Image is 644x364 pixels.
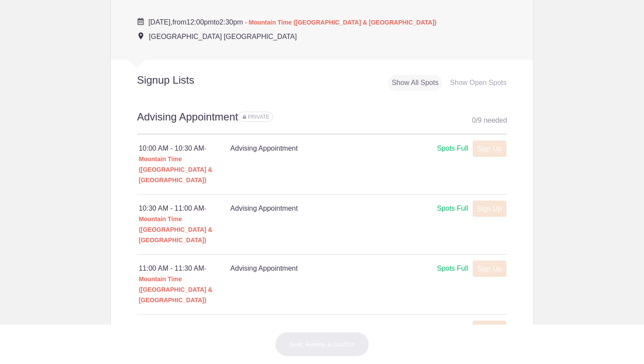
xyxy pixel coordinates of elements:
[248,114,270,120] span: PRIVATE
[437,143,468,154] div: Spots Full
[137,18,144,25] img: Cal purple
[446,75,510,91] div: Show Open Spots
[149,33,297,40] span: [GEOGRAPHIC_DATA] [GEOGRAPHIC_DATA]
[139,205,212,244] span: - Mountain Time ([GEOGRAPHIC_DATA] & [GEOGRAPHIC_DATA])
[230,203,368,214] h4: Advising Appointment
[275,332,369,357] button: Next: Review & Confirm
[230,143,368,154] h4: Advising Appointment
[149,18,173,26] span: [DATE],
[388,75,442,91] div: Show All Spots
[437,263,468,274] div: Spots Full
[139,263,230,305] div: 11:00 AM - 11:30 AM
[437,323,468,334] div: Spots Full
[139,203,230,245] div: 10:30 AM - 11:00 AM
[139,143,230,185] div: 10:00 AM - 10:30 AM
[243,115,246,119] img: Lock
[437,203,468,214] div: Spots Full
[138,32,143,39] img: Event location
[111,74,252,87] h2: Signup Lists
[139,145,212,184] span: - Mountain Time ([GEOGRAPHIC_DATA] & [GEOGRAPHIC_DATA])
[243,114,269,120] span: Sign ups for this sign up list are private. Your sign up will be visible only to you and the even...
[186,18,213,26] span: 12:00pm
[139,265,212,304] span: - Mountain Time ([GEOGRAPHIC_DATA] & [GEOGRAPHIC_DATA])
[219,18,243,26] span: 2:30pm
[149,18,437,26] span: from to
[137,110,507,134] h2: Advising Appointment
[476,117,478,124] span: /
[245,19,436,26] span: - Mountain Time ([GEOGRAPHIC_DATA] & [GEOGRAPHIC_DATA])
[230,263,368,274] h4: Advising Appointment
[230,323,368,334] h4: Advising Appointment
[472,114,507,127] div: 0 9 needed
